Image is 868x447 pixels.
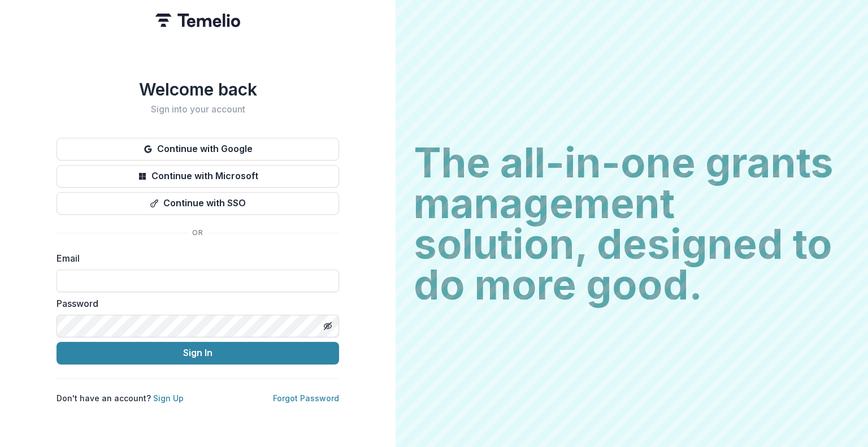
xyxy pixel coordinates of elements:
h1: Welcome back [57,79,339,99]
label: Password [57,297,332,310]
button: Toggle password visibility [319,317,337,335]
button: Continue with Microsoft [57,165,339,188]
button: Continue with Google [57,138,339,160]
button: Sign In [57,342,339,364]
a: Sign Up [153,393,184,403]
p: Don't have an account? [57,392,184,404]
img: Temelio [155,14,240,27]
button: Continue with SSO [57,192,339,215]
h2: Sign into your account [57,104,339,115]
a: Forgot Password [273,393,339,403]
label: Email [57,251,332,265]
